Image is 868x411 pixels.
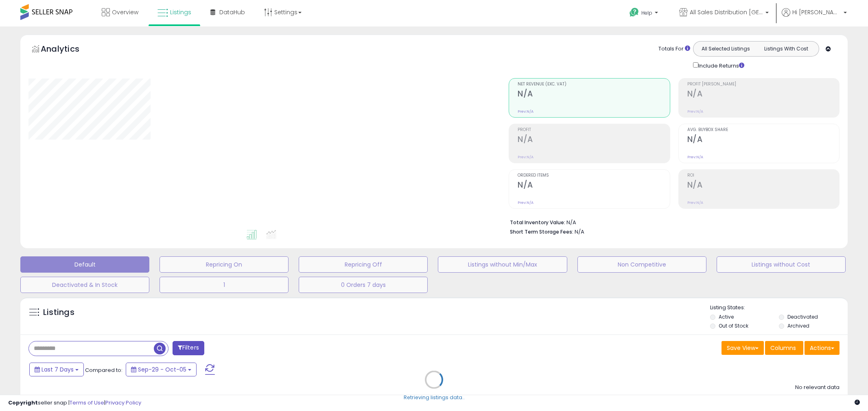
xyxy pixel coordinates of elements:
h2: N/A [518,180,669,191]
b: Total Inventory Value: [510,219,565,226]
h2: N/A [687,89,839,100]
span: Avg. Buybox Share [687,128,839,132]
li: N/A [510,217,833,227]
span: ROI [687,173,839,178]
button: All Selected Listings [695,44,756,54]
div: Totals For [658,45,690,53]
h2: N/A [518,89,669,100]
div: seller snap | | [8,399,141,407]
button: 0 Orders 7 days [299,277,428,293]
a: Hi [PERSON_NAME] [782,8,847,26]
span: N/A [575,228,584,236]
button: Deactivated & In Stock [20,277,149,293]
span: Help [641,9,652,16]
span: Profit [PERSON_NAME] [687,82,839,87]
span: Net Revenue (Exc. VAT) [518,82,669,87]
span: All Sales Distribution [GEOGRAPHIC_DATA] [690,8,763,16]
span: DataHub [219,8,245,16]
b: Short Term Storage Fees: [510,228,573,235]
button: Listings without Min/Max [438,256,567,273]
small: Prev: N/A [687,155,703,160]
span: Listings [170,8,191,16]
button: Listings With Cost [756,44,816,54]
span: Hi [PERSON_NAME] [792,8,841,16]
h2: N/A [518,135,669,146]
span: Ordered Items [518,173,669,178]
small: Prev: N/A [518,200,533,205]
small: Prev: N/A [518,155,533,160]
small: Prev: N/A [687,200,703,205]
h2: N/A [687,135,839,146]
button: Repricing Off [299,256,428,273]
span: Profit [518,128,669,132]
button: Default [20,256,149,273]
small: Prev: N/A [518,109,533,114]
i: Get Help [629,7,639,17]
div: Retrieving listings data.. [404,394,465,401]
span: Overview [112,8,138,16]
div: Include Returns [687,61,754,70]
button: 1 [160,277,289,293]
strong: Copyright [8,399,38,407]
h2: N/A [687,180,839,191]
small: Prev: N/A [687,109,703,114]
a: Help [623,1,666,26]
button: Non Competitive [577,256,706,273]
button: Repricing On [160,256,289,273]
h5: Analytics [41,43,95,57]
button: Listings without Cost [717,256,846,273]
